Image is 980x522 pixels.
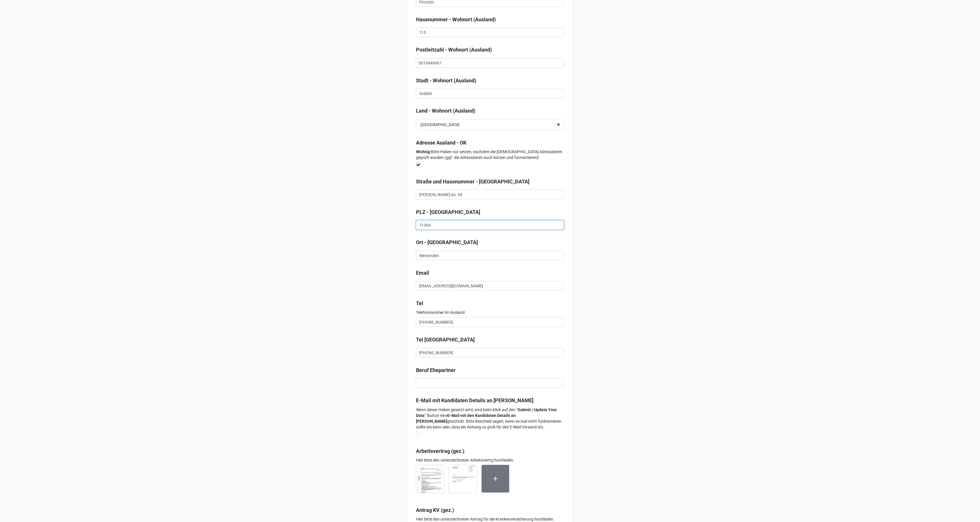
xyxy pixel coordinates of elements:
label: Hausnummer - Wohnort (Ausland) [416,16,496,24]
label: Arbeitsvertrag (gez.) [416,447,464,455]
label: Land - Wohnort (Ausland) [416,107,475,115]
p: Wenn dieser Haken gesetzt wird, wird beim Klick auf den “ ” Button eine geschickt. Bitte Bescheid... [416,407,564,430]
label: Tel [GEOGRAPHIC_DATA] [416,336,475,344]
div: [GEOGRAPHIC_DATA] [421,123,459,127]
strong: Wichtig: [416,149,431,154]
img: 6lEcyVLFTmhOYL_jcIK_wikq9FOQ0RI4c6ohO3ehtl0 [449,465,477,493]
strong: Submit / Update Your Data [416,407,557,418]
label: Ort - [GEOGRAPHIC_DATA] [416,238,478,246]
label: E-Mail mit Kandidaten Details an [PERSON_NAME] [416,396,533,405]
div: Arbeitsvertrag - Fatemeh Mamipoorkalkhoran (gez.).pdf [416,465,449,498]
label: Email [416,269,429,277]
label: Beruf Ehepartner [416,366,456,374]
label: Antrag KV (gez.) [416,506,454,515]
div: Einstellungsbestätigung.pdf [449,465,482,498]
label: PLZ - [GEOGRAPHIC_DATA] [416,208,480,216]
img: 3dFlw6FlbeNibK998jidOY3cOd6lzffXAKsx3MFxaR4 [416,465,444,493]
strong: E-Mail mit den Kandidaten Details an [PERSON_NAME] [416,413,516,424]
p: Telefonnummer im Ausland [416,310,564,315]
label: Straße und Hausnummer - [GEOGRAPHIC_DATA] [416,178,529,186]
label: Adresse Ausland - OK [416,139,466,147]
p: Hier bitte den unterzeichneten Arbeitsvertrg hochladen. [416,457,564,463]
label: Tel [416,299,423,307]
label: Stadt - Wohnort (Ausland) [416,77,476,85]
p: Bitte Haken nur setzen, nachdem die [DEMOGRAPHIC_DATA] Adressdaten geprüft wurden (ggf. die Adres... [416,149,564,160]
label: Postleitzahl - Wohnort (Ausland) [416,46,492,54]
